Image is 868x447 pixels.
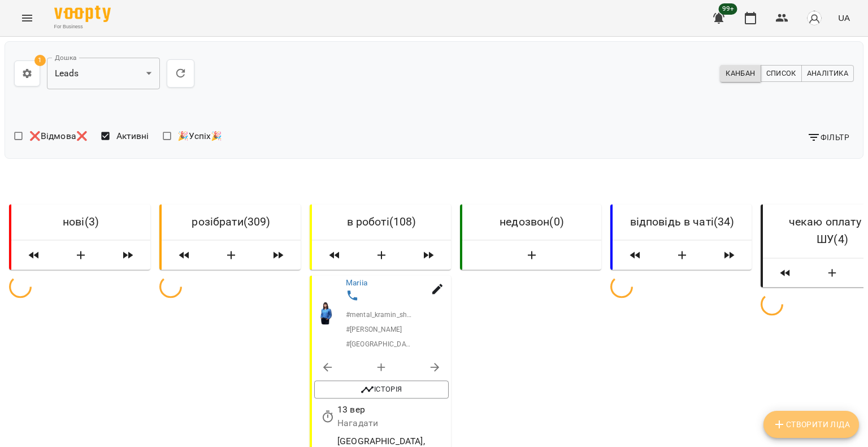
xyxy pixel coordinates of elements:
[57,245,105,266] button: Створити Ліда
[834,7,854,28] button: UA
[806,10,822,26] img: avatar_s.png
[314,381,449,399] button: Історія
[357,245,406,266] button: Створити Ліда
[20,213,141,231] h6: нові ( 3 )
[772,418,850,431] span: Створити Ліда
[116,129,149,143] span: Активні
[467,245,597,266] button: Створити Ліда
[726,67,755,80] span: Канбан
[260,245,296,266] span: Пересунути лідів з колонки
[337,416,449,430] p: Нагадати
[763,411,859,438] button: Створити Ліда
[54,23,111,31] span: For Business
[110,245,146,266] span: Пересунути лідів з колонки
[720,65,761,82] button: Канбан
[320,383,443,397] span: Історія
[177,129,222,143] span: 🎉Успіх🎉
[617,245,653,266] span: Пересунути лідів з колонки
[766,67,796,80] span: Список
[346,310,414,320] p: # mental_kramin_short
[346,324,402,335] p: # [PERSON_NAME]
[47,58,160,89] div: Leads
[171,213,292,231] h6: розібрати ( 309 )
[838,12,850,24] span: UA
[761,65,802,82] button: Список
[802,127,854,147] button: Фільтр
[337,403,449,416] p: 13 вер
[321,213,442,231] h6: в роботі ( 108 )
[622,213,743,231] h6: відповідь в чаті ( 34 )
[471,213,592,231] h6: недозвон ( 0 )
[807,131,849,144] span: Фільтр
[808,263,857,283] button: Створити Ліда
[316,245,353,266] span: Пересунути лідів з колонки
[346,339,414,349] p: # [GEOGRAPHIC_DATA]
[207,245,255,266] button: Створити Ліда
[807,67,848,80] span: Аналітика
[346,278,367,287] a: Mariia
[34,55,46,66] span: 1
[410,245,446,266] span: Пересунути лідів з колонки
[767,263,804,283] span: Пересунути лідів з колонки
[711,245,747,266] span: Пересунути лідів з колонки
[658,245,706,266] button: Створити Ліда
[16,245,52,266] span: Пересунути лідів з колонки
[29,129,88,143] span: ❌Відмова❌
[54,6,111,22] img: Voopty Logo
[801,65,854,82] button: Аналітика
[314,302,337,325] img: Дащенко Аня
[166,245,202,266] span: Пересунути лідів з колонки
[14,5,41,32] button: Menu
[719,3,737,15] span: 99+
